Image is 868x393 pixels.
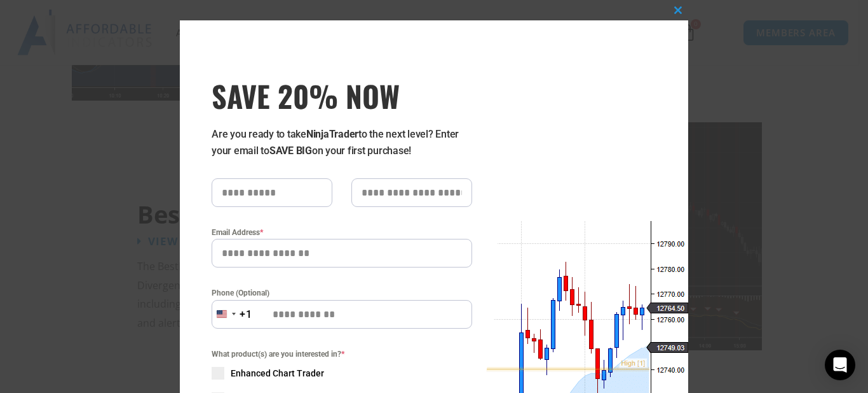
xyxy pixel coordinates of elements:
span: Enhanced Chart Trader [231,367,324,380]
h3: SAVE 20% NOW [212,78,472,113]
label: Enhanced Chart Trader [212,367,472,380]
label: Email Address [212,226,472,239]
div: Open Intercom Messenger [825,350,855,380]
div: +1 [240,306,252,323]
span: What product(s) are you interested in? [212,348,472,361]
button: Selected country [212,300,252,329]
p: Are you ready to take to the next level? Enter your email to on your first purchase! [212,126,472,159]
label: Phone (Optional) [212,287,472,299]
strong: NinjaTrader [306,128,358,140]
strong: SAVE BIG [269,145,312,157]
